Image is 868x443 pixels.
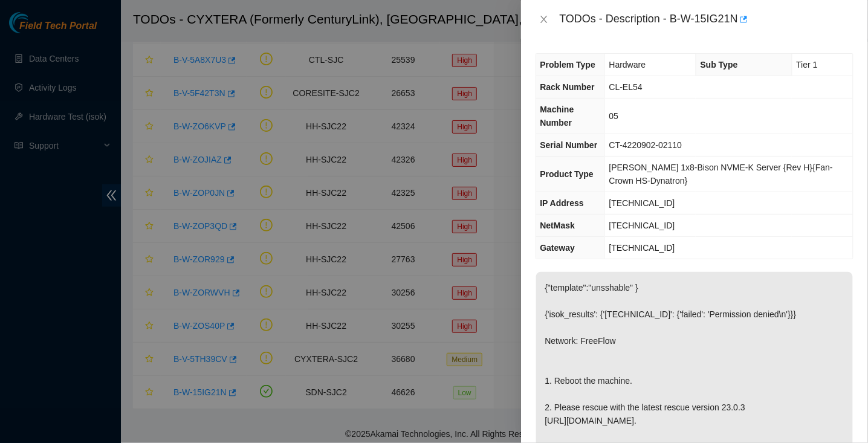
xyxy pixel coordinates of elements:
[540,243,575,253] span: Gateway
[609,111,619,121] span: 05
[540,82,595,92] span: Rack Number
[701,60,738,70] span: Sub Type
[540,105,574,128] span: Machine Number
[560,10,853,29] div: TODOs - Description - B-W-15IG21N
[609,163,833,186] span: [PERSON_NAME] 1x8-Bison NVME-K Server {Rev H}{Fan-Crown HS-Dynatron}
[540,140,598,150] span: Serial Number
[609,221,675,230] span: [TECHNICAL_ID]
[609,82,643,92] span: CL-EL54
[609,60,646,70] span: Hardware
[536,14,552,25] button: Close
[609,140,682,150] span: CT-4220902-02110
[609,198,675,208] span: [TECHNICAL_ID]
[609,243,675,253] span: [TECHNICAL_ID]
[540,198,584,208] span: IP Address
[539,15,549,24] span: close
[540,60,596,70] span: Problem Type
[797,60,818,70] span: Tier 1
[540,169,594,179] span: Product Type
[540,221,575,230] span: NetMask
